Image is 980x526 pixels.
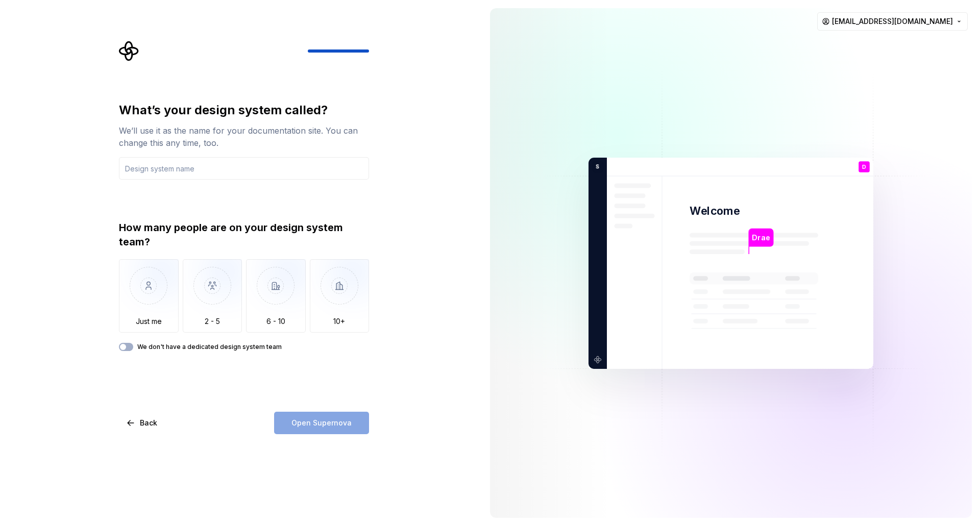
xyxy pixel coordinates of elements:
div: How many people are on your design system team? [119,220,369,249]
p: D [862,164,866,169]
span: Back [140,418,157,428]
p: Welcome [690,204,740,218]
input: Design system name [119,157,369,180]
button: [EMAIL_ADDRESS][DOMAIN_NAME] [817,12,968,31]
label: We don't have a dedicated design system team [137,343,282,351]
button: Back [119,412,166,434]
svg: Supernova Logo [119,41,139,61]
div: We’ll use it as the name for your documentation site. You can change this any time, too. [119,124,369,149]
p: S [592,162,599,171]
p: Drae [752,232,770,243]
div: What’s your design system called? [119,102,369,118]
span: [EMAIL_ADDRESS][DOMAIN_NAME] [832,16,953,27]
